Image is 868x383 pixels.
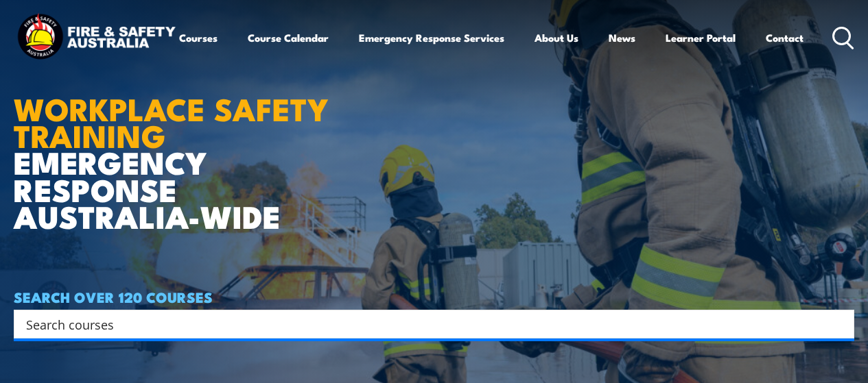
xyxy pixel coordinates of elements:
form: Search form [29,314,827,334]
a: News [609,21,635,54]
h4: SEARCH OVER 120 COURSES [14,289,854,304]
a: Contact [766,21,804,54]
input: Search input [26,314,824,334]
a: Courses [179,21,218,54]
strong: WORKPLACE SAFETY TRAINING [14,84,329,158]
a: Course Calendar [248,21,329,54]
button: Search magnifier button [830,314,849,334]
a: Learner Portal [666,21,736,54]
h1: EMERGENCY RESPONSE AUSTRALIA-WIDE [14,60,349,229]
a: About Us [535,21,578,54]
a: Emergency Response Services [359,21,504,54]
